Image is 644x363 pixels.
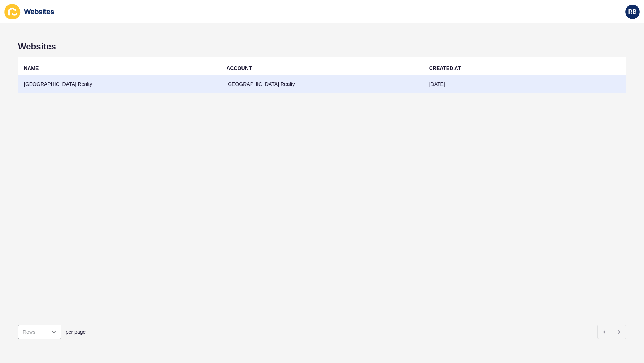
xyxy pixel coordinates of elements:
div: CREATED AT [429,65,461,72]
h1: Websites [18,41,626,52]
span: per page [66,328,86,336]
div: open menu [18,325,61,339]
td: [DATE] [423,75,626,93]
td: [GEOGRAPHIC_DATA] Realty [18,75,221,93]
td: [GEOGRAPHIC_DATA] Realty [221,75,423,93]
span: RB [628,8,636,16]
div: ACCOUNT [226,65,252,72]
div: NAME [24,65,39,72]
